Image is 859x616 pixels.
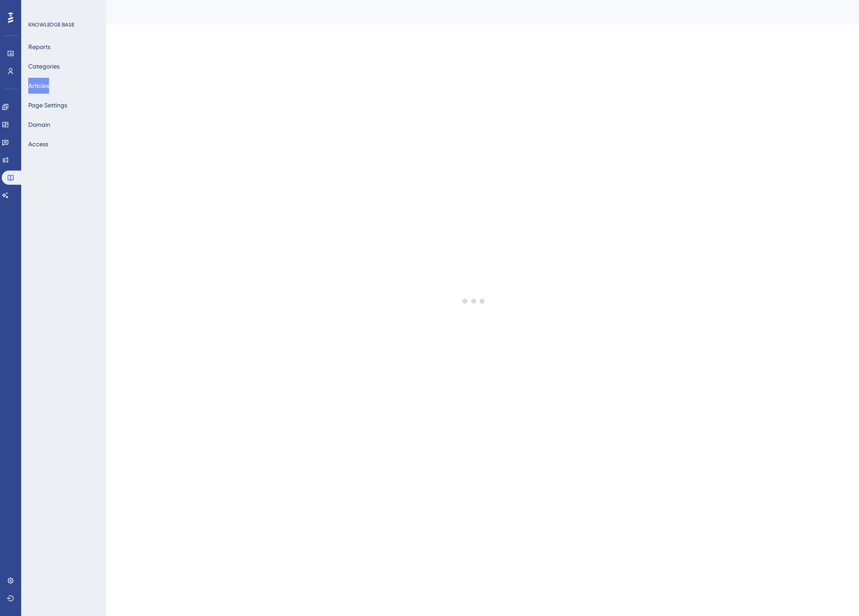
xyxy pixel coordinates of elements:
button: Page Settings [28,97,67,113]
button: Articles [28,78,49,94]
button: Domain [28,117,50,133]
button: Access [28,136,48,152]
div: KNOWLEDGE BASE [28,21,74,28]
button: Categories [28,58,60,74]
button: Reports [28,39,50,55]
